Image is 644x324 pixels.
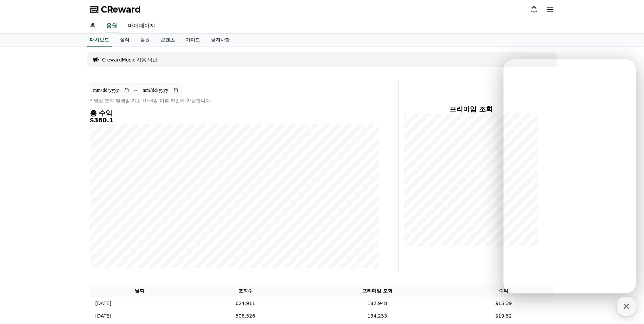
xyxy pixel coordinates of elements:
h5: $360.1 [90,117,379,124]
a: 실적 [114,34,135,47]
th: 날짜 [90,285,189,297]
td: $19.52 [453,310,554,322]
a: 가이드 [180,34,205,47]
th: 조회수 [189,285,301,297]
a: 음원 [105,19,118,33]
h4: 프리미엄 조회 [404,105,538,113]
td: 182,948 [301,297,453,310]
span: CReward [101,4,141,15]
p: [DATE] [95,300,111,307]
td: 506,526 [189,310,301,322]
a: CrewardMusic 사용 방법 [102,56,158,63]
a: 마이페이지 [123,19,161,33]
td: 134,253 [301,310,453,322]
td: 624,911 [189,297,301,310]
td: $15.39 [453,297,554,310]
a: 공지사항 [205,34,235,47]
p: * 영상 조회 발생일 기준 D+3일 이후 확인이 가능합니다. [90,97,379,104]
h4: 총 수익 [90,109,379,117]
p: ~ [134,86,138,94]
iframe: Channel chat [503,59,636,293]
a: CReward [90,4,141,15]
th: 수익 [453,285,554,297]
a: 대시보드 [87,34,112,47]
a: 콘텐츠 [155,34,180,47]
a: 음원 [135,34,155,47]
a: 홈 [85,19,101,33]
p: [DATE] [95,312,111,320]
th: 프리미엄 조회 [301,285,453,297]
